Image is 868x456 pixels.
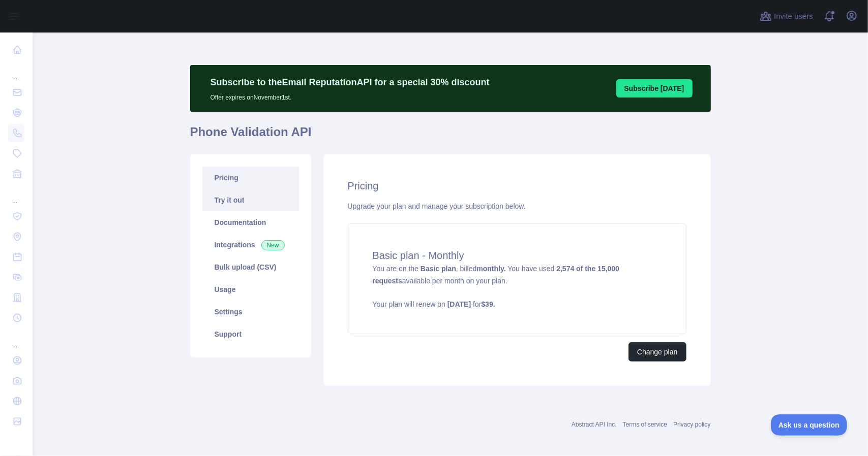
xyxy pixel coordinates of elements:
h1: Phone Validation API [190,124,711,148]
span: New [261,240,285,250]
strong: [DATE] [447,300,471,308]
a: Privacy policy [673,421,710,428]
span: You are on the , billed You have used available per month on your plan. [373,265,662,309]
h4: Basic plan - Monthly [373,248,662,263]
a: Settings [202,301,299,323]
div: Upgrade your plan and manage your subscription below. [348,201,686,211]
p: Subscribe to the Email Reputation API for a special 30 % discount [211,75,490,89]
a: Abstract API Inc. [572,421,617,428]
a: Integrations New [202,234,299,256]
a: Usage [202,278,299,301]
a: Pricing [202,167,299,189]
button: Invite users [758,8,815,24]
a: Documentation [202,211,299,234]
strong: monthly. [476,265,505,273]
p: Your plan will renew on for [373,299,662,309]
a: Terms of service [623,421,667,428]
strong: Basic plan [421,265,456,273]
a: Support [202,323,299,345]
h2: Pricing [348,179,686,193]
iframe: Toggle Customer Support [771,414,848,436]
button: Change plan [628,342,686,362]
a: Bulk upload (CSV) [202,256,299,278]
div: ... [8,185,24,205]
div: ... [8,61,24,81]
button: Subscribe [DATE] [616,79,693,97]
a: Try it out [202,189,299,211]
strong: $ 39 . [482,300,495,308]
span: Invite users [774,11,813,22]
p: Offer expires on November 1st. [211,89,490,102]
div: ... [8,329,24,349]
